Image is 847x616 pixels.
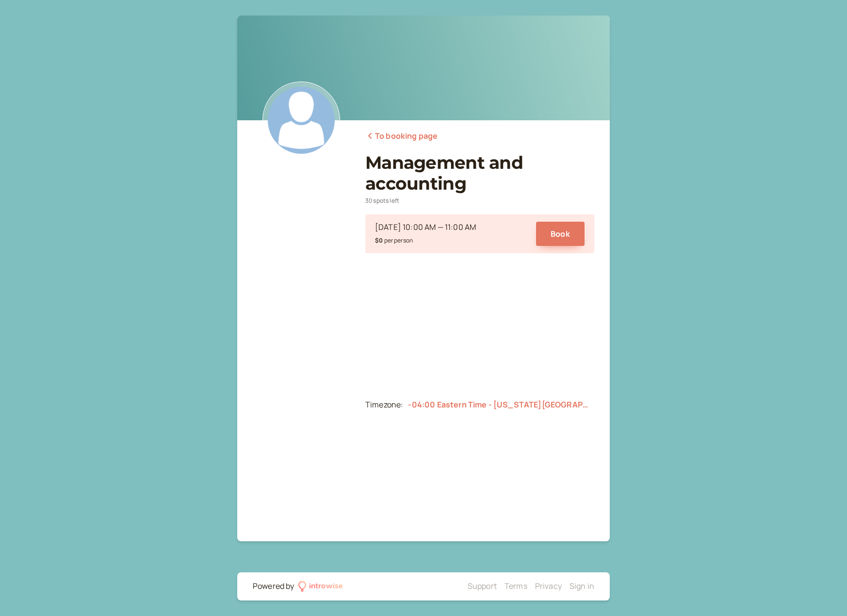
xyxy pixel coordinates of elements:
[570,581,594,591] a: Sign in
[298,580,343,593] a: introwise
[375,221,476,234] div: [DATE] 10:00 AM — 11:00 AM
[375,236,383,244] b: $0
[365,152,594,194] h1: Management and accounting
[535,581,562,591] a: Privacy
[375,236,413,244] small: per person
[365,130,438,143] a: To booking page
[253,580,294,593] div: Powered by
[505,581,527,591] a: Terms
[365,399,403,411] div: Timezone:
[536,222,585,246] button: Book
[309,580,343,593] div: introwise
[365,196,399,205] small: 30 spots left
[468,581,497,591] a: Support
